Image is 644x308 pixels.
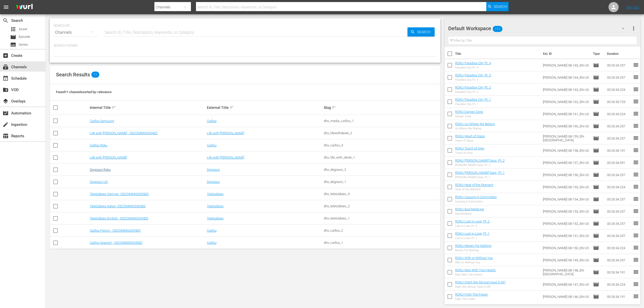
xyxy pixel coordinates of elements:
span: sort [229,105,234,110]
span: 117 [493,24,503,34]
span: sort [332,105,336,110]
a: ROKU With or Without You [455,256,493,260]
span: reorder [633,245,639,251]
th: Type [590,47,604,61]
span: Channels [3,64,9,70]
span: reorder [633,74,639,80]
div: Paradise City, Pt. 3 [455,78,491,81]
span: reorder [633,135,639,141]
td: [PERSON_NAME]-08-146_EN-US [541,290,591,303]
a: Life with [PERSON_NAME] - DECOMMISSIONED [90,131,158,135]
span: Automation [3,110,9,116]
a: ROKU Lost in Love, Pt. 2 [455,219,490,223]
a: ROKU Fight The Power [455,293,488,296]
td: [PERSON_NAME]-08-152_EN-US [541,217,591,230]
span: Episode [593,233,599,239]
div: Slug [324,105,439,111]
td: [PERSON_NAME]-08-148_EN-[GEOGRAPHIC_DATA] [541,266,591,278]
td: 00:26:34.257 [605,132,633,144]
span: Episode [593,87,599,93]
span: Search [415,27,435,37]
td: 00:26:34.257 [605,254,633,266]
span: Ingestion [3,122,9,128]
div: With or Without You [455,261,493,264]
span: reorder [633,111,639,117]
span: reorder [633,172,639,178]
td: 00:26:34.091 [605,157,633,169]
a: Life with [PERSON_NAME] [90,156,127,159]
div: dhx_media_caillou_1 [324,119,439,123]
img: ans4CAIJ8jUAAAAAAAAAAAAAAAAAAAAAAAAgQb4GAAAAAAAAAAAAAAAAAAAAAAAAJMjXAAAAAAAAAAAAAAAAAAAAAAAAgAT5G... [12,1,37,13]
a: ROKU [PERSON_NAME] Says, Pt. 2 [455,159,505,162]
a: Degrassi [207,168,220,172]
p: Search Filters: [54,44,436,48]
a: Life with [PERSON_NAME] [207,131,244,135]
span: Episode [593,135,599,141]
span: more_vert [631,25,637,31]
div: Heart of Glass [455,139,485,142]
a: ROKU Heart of Glass [455,134,485,138]
a: Teletubbies English - DECOMMISSIONED [90,216,148,220]
div: Fight The Power [455,297,488,301]
a: ROKU Lost in Love, Pt. 1 [455,232,490,235]
span: Episode [593,245,599,251]
span: Episode [593,111,599,117]
div: dhx_teletubbies_2 [324,204,439,208]
div: [PERSON_NAME] Says, Pt. 2 [455,163,505,167]
span: reorder [633,257,639,263]
div: Didn't We Almost Have It All? [455,285,506,288]
div: Heat of the Moment [455,188,493,191]
td: [PERSON_NAME]-08-161_EN-US [541,108,591,120]
div: Paradise City, Pt. 1 [455,102,491,106]
td: [PERSON_NAME]-08-149_EN-US [541,254,591,266]
td: 00:26:34.224 [605,108,633,120]
a: Degrassi [207,180,220,184]
td: [PERSON_NAME]-08-159_EN-[GEOGRAPHIC_DATA] [541,132,591,144]
div: dhx_lifewithderek_2 [324,131,439,135]
td: 00:26:34.224 [605,278,633,290]
div: dhx_teletubbies_3 [324,192,439,196]
div: Lost in Love, Pt. 1 [455,236,490,240]
a: Life with [PERSON_NAME] [207,156,244,159]
a: Caillou [207,143,217,147]
div: Lost in Love, Pt. 2 [455,224,490,228]
span: reorder [633,232,639,238]
td: 00:26:34.191 [605,266,633,278]
div: dhx_degrassi_2 [324,168,439,172]
span: Episode [593,184,599,190]
td: [PERSON_NAME]-08-155_EN-US [541,181,591,193]
div: External Title [207,105,323,111]
span: VOD [3,87,9,93]
div: Paradise City, Pt. 2 [455,90,491,94]
td: 00:26:34.257 [605,193,633,205]
span: reorder [633,147,639,153]
span: reorder [633,62,639,68]
span: menu [3,4,9,10]
span: Asset [10,26,16,32]
a: ROKU Paradise City, Pt. 2 [455,85,491,89]
span: reorder [633,269,639,275]
td: [PERSON_NAME]-08-158_EN-US [541,144,591,157]
span: reorder [633,98,639,105]
div: Bad Medicine [455,212,484,215]
span: Episode [593,172,599,178]
th: Ext. ID [540,47,590,61]
a: ROKU Heat of the Moment [455,183,493,187]
td: [PERSON_NAME]-08-162_EN-US [541,96,591,108]
td: 00:26:34.257 [605,230,633,242]
span: Episode [593,123,599,129]
div: dhx_life_with_derek_1 [324,156,439,159]
div: dhx_caillou_3 [324,143,439,147]
div: Up Where We Belong [455,127,495,130]
a: Caillou [207,229,217,232]
span: reorder [633,208,639,214]
a: ROKU Causing A Commotion [455,195,497,199]
a: Caillou [207,119,217,123]
td: [PERSON_NAME]-08-165_EN-US [541,59,591,71]
span: Reports [3,133,9,139]
a: ROKU Didn't We Almost Have It All? [455,280,506,284]
td: 00:26:34.224 [605,242,633,254]
a: Teletubbies [207,204,224,208]
span: Asset [19,27,27,32]
span: Episode [593,269,599,275]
